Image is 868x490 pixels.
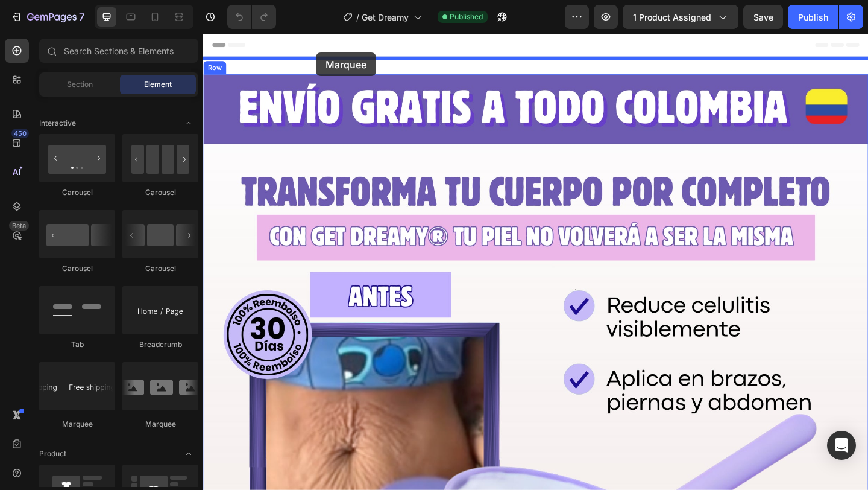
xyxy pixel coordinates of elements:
[39,187,115,198] div: Carousel
[39,263,115,274] div: Carousel
[122,263,198,274] div: Carousel
[11,129,29,138] div: 450
[362,11,409,24] span: Get Dreamy
[179,444,198,463] span: Toggle open
[450,11,483,22] span: Published
[827,431,856,460] div: Open Intercom Messenger
[5,5,90,29] button: 7
[122,419,198,430] div: Marquee
[67,79,93,90] span: Section
[39,448,66,459] span: Product
[788,5,838,29] button: Publish
[39,118,76,129] span: Interactive
[227,5,276,29] div: Undo/Redo
[122,339,198,350] div: Breadcrumb
[39,339,115,350] div: Tab
[798,11,828,24] div: Publish
[9,221,29,231] div: Beta
[356,11,359,24] span: /
[39,39,198,63] input: Search Sections & Elements
[203,34,868,490] iframe: Design area
[623,5,738,29] button: 1 product assigned
[743,5,783,29] button: Save
[79,10,84,24] p: 7
[39,419,115,430] div: Marquee
[144,79,172,90] span: Element
[122,187,198,198] div: Carousel
[179,113,198,133] span: Toggle open
[633,11,711,24] span: 1 product assigned
[753,12,773,22] span: Save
